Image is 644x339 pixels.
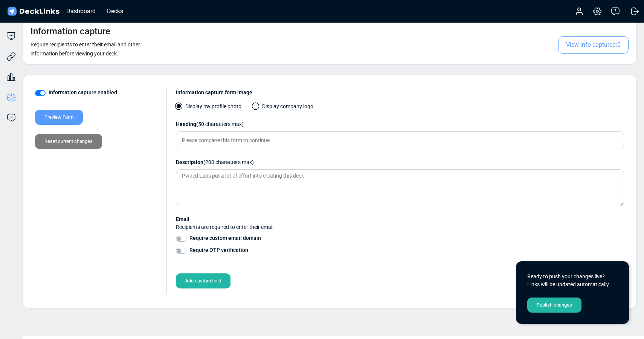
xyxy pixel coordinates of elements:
label: Require OTP verification [189,246,248,254]
div: Add custom field [176,273,230,288]
small: Require recipients to enter their email and other information before viewing your deck. [31,41,140,57]
input: Please complete this form to continue [176,131,624,149]
div: Publish changes [527,298,581,313]
label: Display company logo [253,103,313,114]
div: (200 characters max) [176,158,624,166]
div: Reset current changes [35,134,102,149]
div: Recipients are required to enter their email [176,223,624,231]
b: Information capture form image [176,89,252,95]
b: Email [176,216,189,222]
h4: Information capture [31,26,110,37]
div: Decks [103,6,127,16]
label: Information capture enabled [49,89,117,97]
b: Description [176,159,203,165]
div: Ready to push your changes live? Links will be updated automatically. [527,273,618,288]
div: Dashboard [63,6,99,16]
div: Preview Form [35,110,83,125]
div: (50 characters max) [176,120,624,128]
b: Heading [176,121,196,127]
label: Display my profile photo [176,103,241,114]
span: View info captured: 0 [558,36,629,54]
img: DeckLinks [6,6,61,17]
label: Require custom email domain [189,234,261,242]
